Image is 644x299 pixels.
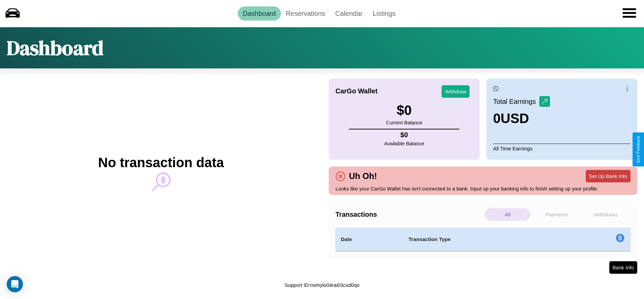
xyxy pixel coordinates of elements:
[409,235,561,243] h4: Transaction Type
[285,280,360,290] p: Support ID: mehylo04rai03cxd0qo
[583,208,629,221] p: Withdraws
[335,211,483,218] h4: Transactions
[493,144,631,153] p: All Time Earnings
[98,155,224,170] h2: No transaction data
[636,136,641,163] div: Give Feedback
[485,208,530,221] p: All
[609,261,637,274] button: Bank Info
[442,85,470,98] button: Withdraw
[384,139,424,148] p: Available Balance
[386,103,422,118] h3: $ 0
[384,131,424,139] h4: $ 0
[238,6,281,21] a: Dashboard
[493,111,550,126] h3: 0 USD
[7,34,103,62] h1: Dashboard
[367,6,400,21] a: Listings
[281,6,330,21] a: Reservations
[330,6,367,21] a: Calendar
[7,276,23,292] div: Open Intercom Messenger
[335,228,631,251] table: simple table
[346,171,380,181] h4: Uh Oh!
[335,87,378,95] h4: CarGo Wallet
[341,235,398,243] h4: Date
[493,95,539,108] p: Total Earnings
[335,184,631,193] p: Looks like your CarGo Wallet has isn't connected to a bank. Input up your banking info to finish ...
[534,208,580,221] p: Payments
[586,170,631,182] button: Set Up Bank Info
[386,118,422,127] p: Current Balance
